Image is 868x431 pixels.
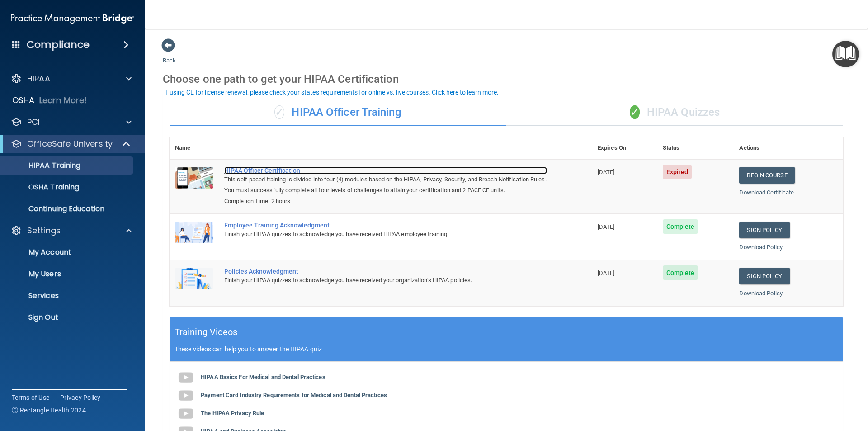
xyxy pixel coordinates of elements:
span: Complete [663,265,698,280]
b: Payment Card Industry Requirements for Medical and Dental Practices [201,392,387,398]
img: gray_youtube_icon.38fcd6cc.png [177,387,195,405]
b: HIPAA Basics For Medical and Dental Practices [201,374,325,380]
th: Name [170,137,219,159]
p: Settings [27,225,61,236]
a: Privacy Policy [60,393,101,402]
b: The HIPAA Privacy Rule [201,410,264,417]
button: Open Resource Center [832,41,859,67]
div: If using CE for license renewal, please check your state's requirements for online vs. live cours... [164,89,499,95]
p: Sign Out [6,313,129,322]
iframe: Drift Widget Chat Controller [712,367,857,403]
a: Settings [11,225,132,236]
div: Finish your HIPAA quizzes to acknowledge you have received HIPAA employee training. [224,229,547,240]
p: PCI [27,117,40,128]
p: OSHA Training [6,183,79,192]
a: HIPAA [11,73,132,84]
button: If using CE for license renewal, please check your state's requirements for online vs. live cours... [163,88,500,97]
p: OfficeSafe University [27,138,113,149]
p: Continuing Education [6,204,129,213]
span: Complete [663,219,698,234]
p: OSHA [12,95,35,106]
span: [DATE] [598,223,615,230]
div: HIPAA Quizzes [506,99,843,126]
a: Download Certificate [739,189,794,196]
p: HIPAA Training [6,161,80,170]
span: Expired [663,165,692,179]
p: Learn More! [39,95,87,106]
a: Sign Policy [739,222,789,238]
p: My Users [6,270,129,279]
img: gray_youtube_icon.38fcd6cc.png [177,405,195,423]
span: Ⓒ Rectangle Health 2024 [12,406,86,415]
div: Completion Time: 2 hours [224,196,547,207]
p: Services [6,291,129,300]
p: HIPAA [27,73,50,84]
a: OfficeSafe University [11,138,131,149]
a: Terms of Use [12,393,49,402]
div: This self-paced training is divided into four (4) modules based on the HIPAA, Privacy, Security, ... [224,174,547,196]
span: [DATE] [598,169,615,175]
a: PCI [11,117,132,128]
th: Actions [734,137,843,159]
h5: Training Videos [175,324,238,340]
a: Download Policy [739,244,783,251]
th: Status [657,137,734,159]
div: Employee Training Acknowledgment [224,222,547,229]
a: HIPAA Officer Certification [224,167,547,174]
h4: Compliance [27,38,90,51]
a: Sign Policy [739,268,789,284]
p: These videos can help you to answer the HIPAA quiz [175,346,838,353]
a: Download Policy [739,290,783,297]
img: gray_youtube_icon.38fcd6cc.png [177,369,195,387]
a: Back [163,46,176,64]
span: [DATE] [598,270,615,276]
img: PMB logo [11,9,134,28]
span: ✓ [630,105,640,119]
span: ✓ [274,105,284,119]
p: My Account [6,248,129,257]
div: Policies Acknowledgment [224,268,547,275]
div: Choose one path to get your HIPAA Certification [163,66,850,92]
a: Begin Course [739,167,794,184]
div: Finish your HIPAA quizzes to acknowledge you have received your organization’s HIPAA policies. [224,275,547,286]
th: Expires On [592,137,657,159]
div: HIPAA Officer Training [170,99,506,126]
